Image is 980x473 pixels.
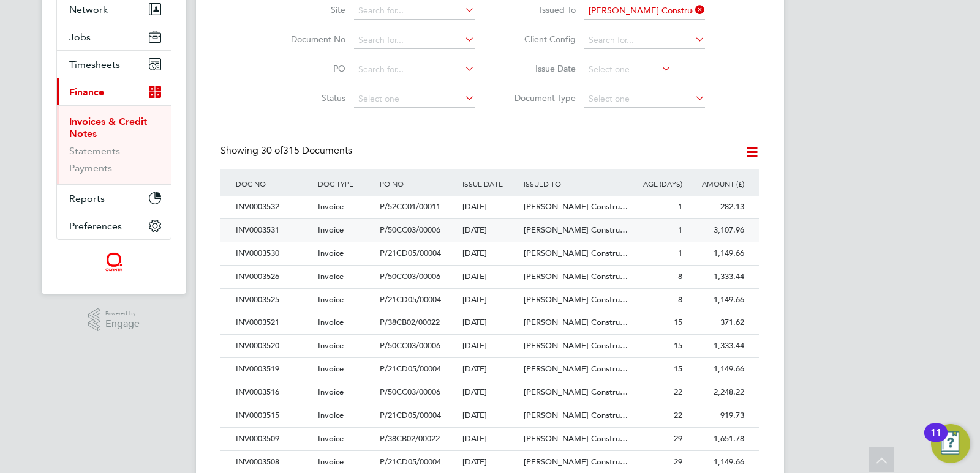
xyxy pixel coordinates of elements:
[380,294,441,305] span: P/21CD05/00004
[685,335,747,357] div: 1,333.44
[505,92,576,103] label: Document Type
[380,410,441,420] span: P/21CD05/00004
[584,32,705,49] input: Search for...
[57,23,171,50] button: Jobs
[624,169,685,198] div: AGE (DAYS)
[88,308,140,332] a: Powered byEngage
[69,4,108,15] span: Network
[380,225,440,235] span: P/50CC03/00006
[505,34,576,45] label: Client Config
[105,252,123,272] img: quantacontracts-logo-retina.png
[685,242,747,265] div: 1,149.66
[678,248,682,258] span: 1
[380,387,440,397] span: P/50CC03/00006
[233,219,315,242] div: INV0003531
[275,34,345,45] label: Document No
[69,193,105,204] span: Reports
[524,387,628,397] span: [PERSON_NAME] Constru…
[584,2,705,20] input: Search for...
[233,381,315,404] div: INV0003516
[678,225,682,235] span: 1
[524,363,628,374] span: [PERSON_NAME] Constru…
[69,145,120,157] a: Statements
[685,219,747,242] div: 3,107.96
[354,61,475,78] input: Search for...
[380,271,440,281] span: P/50CC03/00006
[315,169,377,198] div: DOC TYPE
[318,433,344,444] span: Invoice
[318,363,344,374] span: Invoice
[275,4,345,15] label: Site
[57,105,171,184] div: Finance
[685,404,747,427] div: 919.73
[459,219,521,242] div: [DATE]
[57,212,171,239] button: Preferences
[524,410,628,420] span: [PERSON_NAME] Constru…
[233,169,315,198] div: DOC NO
[105,308,140,319] span: Powered by
[221,144,355,157] div: Showing
[105,319,140,329] span: Engage
[318,248,344,258] span: Invoice
[521,169,624,198] div: ISSUED TO
[524,271,628,281] span: [PERSON_NAME] Constru…
[674,387,682,397] span: 22
[380,363,441,374] span: P/21CD05/00004
[69,220,122,232] span: Preferences
[233,289,315,311] div: INV0003525
[931,424,970,463] button: Open Resource Center, 11 new notifications
[354,91,475,108] input: Select one
[685,196,747,218] div: 282.13
[930,433,941,449] div: 11
[233,335,315,357] div: INV0003520
[318,456,344,467] span: Invoice
[674,456,682,467] span: 29
[354,2,475,20] input: Search for...
[69,31,91,43] span: Jobs
[524,340,628,351] span: [PERSON_NAME] Constru…
[380,317,440,327] span: P/38CB02/00022
[57,185,171,212] button: Reports
[685,381,747,404] div: 2,248.22
[524,225,628,235] span: [PERSON_NAME] Constru…
[69,59,120,70] span: Timesheets
[233,428,315,450] div: INV0003509
[674,340,682,351] span: 15
[685,311,747,334] div: 371.62
[261,144,283,157] span: 30 of
[524,317,628,327] span: [PERSON_NAME] Constru…
[524,201,628,212] span: [PERSON_NAME] Constru…
[584,61,671,78] input: Select one
[318,340,344,351] span: Invoice
[524,294,628,305] span: [PERSON_NAME] Constru…
[459,242,521,265] div: [DATE]
[459,266,521,288] div: [DATE]
[678,201,682,212] span: 1
[318,410,344,420] span: Invoice
[505,63,576,74] label: Issue Date
[233,266,315,288] div: INV0003526
[524,248,628,258] span: [PERSON_NAME] Constru…
[318,294,344,305] span: Invoice
[459,428,521,450] div: [DATE]
[57,51,171,78] button: Timesheets
[318,317,344,327] span: Invoice
[69,162,112,174] a: Payments
[233,311,315,334] div: INV0003521
[685,289,747,311] div: 1,149.66
[524,456,628,467] span: [PERSON_NAME] Constru…
[459,381,521,404] div: [DATE]
[459,311,521,334] div: [DATE]
[380,248,441,258] span: P/21CD05/00004
[459,335,521,357] div: [DATE]
[685,358,747,381] div: 1,149.66
[459,289,521,311] div: [DATE]
[674,363,682,374] span: 15
[584,91,705,108] input: Select one
[69,116,147,140] a: Invoices & Credit Notes
[380,340,440,351] span: P/50CC03/00006
[505,4,576,15] label: Issued To
[685,428,747,450] div: 1,651.78
[459,404,521,427] div: [DATE]
[233,404,315,427] div: INV0003515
